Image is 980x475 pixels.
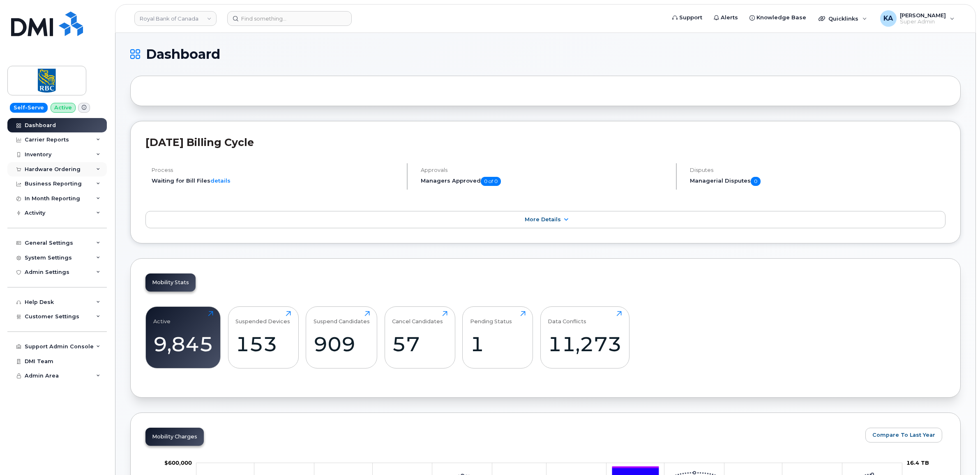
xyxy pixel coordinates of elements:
span: 0 of 0 [481,177,501,186]
div: Data Conflicts [548,311,586,324]
a: Pending Status1 [470,311,526,364]
div: 153 [235,332,291,356]
span: Compare To Last Year [872,431,935,439]
h5: Managerial Disputes [690,177,945,186]
a: Suspend Candidates909 [314,311,370,364]
span: Dashboard [146,48,220,60]
div: Pending Status [470,311,512,324]
a: Data Conflicts11,273 [548,311,622,364]
div: 9,845 [153,332,213,356]
div: 11,273 [548,332,622,356]
div: 909 [314,332,370,356]
div: 1 [470,332,526,356]
tspan: 16.4 TB [906,459,929,466]
button: Compare To Last Year [865,428,942,443]
a: details [210,177,231,184]
a: Active9,845 [153,311,213,364]
g: $0 [164,459,192,466]
h4: Approvals [421,167,669,173]
h4: Disputes [690,167,945,173]
div: Cancel Candidates [392,311,443,324]
li: Waiting for Bill Files [152,177,400,185]
h4: Process [152,167,400,173]
div: Suspend Candidates [314,311,370,324]
div: Active [153,311,171,324]
div: Suspended Devices [235,311,290,324]
span: 0 [751,177,761,186]
span: More Details [525,216,561,222]
a: Cancel Candidates57 [392,311,447,364]
h5: Managers Approved [421,177,669,186]
a: Suspended Devices153 [235,311,291,364]
h2: [DATE] Billing Cycle [145,136,945,148]
div: 57 [392,332,447,356]
tspan: $600,000 [164,459,192,466]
